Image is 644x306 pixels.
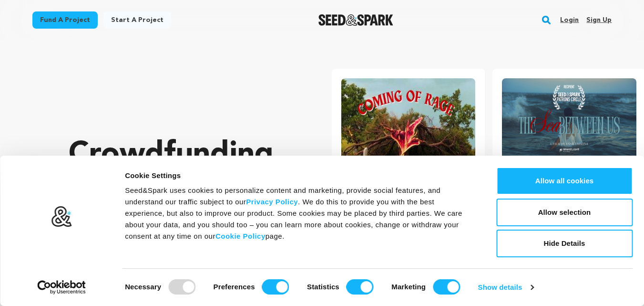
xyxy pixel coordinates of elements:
[318,14,393,26] img: Seed&Spark Logo Dark Mode
[51,206,72,228] img: logo
[496,230,633,257] button: Hide Details
[124,275,125,276] legend: Consent Selection
[20,280,103,295] a: Usercentrics Cookiebot - opens in a new window
[502,78,636,170] img: The Sea Between Us image
[125,283,161,291] strong: Necessary
[560,12,579,28] a: Login
[478,280,533,295] a: Show details
[391,283,426,291] strong: Marketing
[318,14,393,26] a: Seed&Spark Homepage
[103,11,171,29] a: Start a project
[496,199,633,226] button: Allow selection
[246,198,298,206] a: Privacy Policy
[586,12,612,28] a: Sign up
[307,283,339,291] strong: Statistics
[69,136,294,251] p: Crowdfunding that .
[32,11,98,29] a: Fund a project
[125,170,475,181] div: Cookie Settings
[215,232,266,240] a: Cookie Policy
[496,167,633,195] button: Allow all cookies
[214,283,255,291] strong: Preferences
[125,185,475,242] div: Seed&Spark uses cookies to personalize content and marketing, provide social features, and unders...
[341,78,476,170] img: Coming of Rage image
